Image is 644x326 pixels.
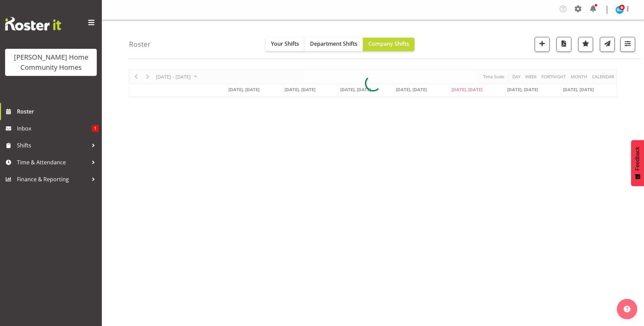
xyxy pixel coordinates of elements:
button: Download a PDF of the roster according to the set date range. [556,37,571,52]
span: Shifts [17,140,88,150]
img: help-xxl-2.png [624,306,630,312]
span: Company Shifts [368,40,409,47]
span: Inbox [17,123,92,134]
span: Finance & Reporting [17,174,88,184]
button: Highlight an important date within the roster. [578,37,593,52]
span: Department Shifts [310,40,357,47]
span: Time & Attendance [17,157,88,167]
img: barbara-dunlop8515.jpg [615,6,624,14]
div: [PERSON_NAME] Home Community Homes [12,52,90,73]
span: 1 [92,125,98,132]
span: Your Shifts [271,40,299,47]
button: Department Shifts [305,38,363,51]
button: Filter Shifts [620,37,635,52]
img: Rosterit website logo [5,17,61,30]
button: Your Shifts [265,38,305,51]
button: Feedback - Show survey [631,140,644,186]
span: Roster [17,106,98,117]
button: Company Shifts [363,38,415,51]
button: Add a new shift [535,37,550,52]
button: Send a list of all shifts for the selected filtered period to all rostered employees. [600,37,615,52]
h4: Roster [129,40,151,48]
span: Feedback [634,147,641,170]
